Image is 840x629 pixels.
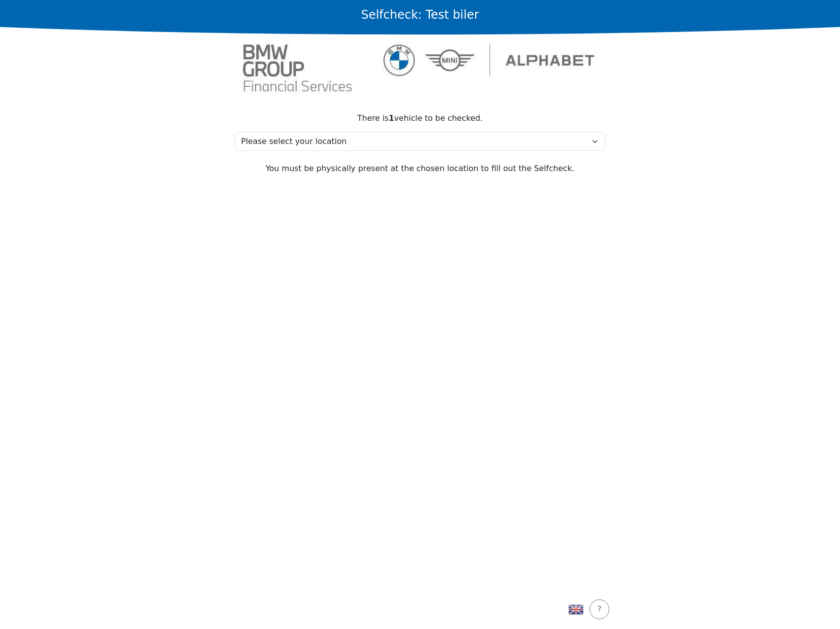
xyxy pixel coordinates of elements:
[235,163,605,175] p: You must be physically present at the chosen location to fill out the Selfcheck.
[596,603,603,615] div: ?
[235,112,605,124] div: There is vehicle to be checked.
[243,42,597,93] img: BMW Financial Services Denmark A/S
[590,599,609,619] button: ?
[388,113,394,123] strong: 1
[568,602,583,617] img: 7AiV5eXjk7o66Ll2Qd7VA2nvzvBHmZ09wKvcuKioqoeqkQUNYKJpLSiQntST+zvVdwszkbiSezvVdQm6T93i3AP4FyPKsWKay...
[361,8,479,22] h1: Selfcheck: Test biler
